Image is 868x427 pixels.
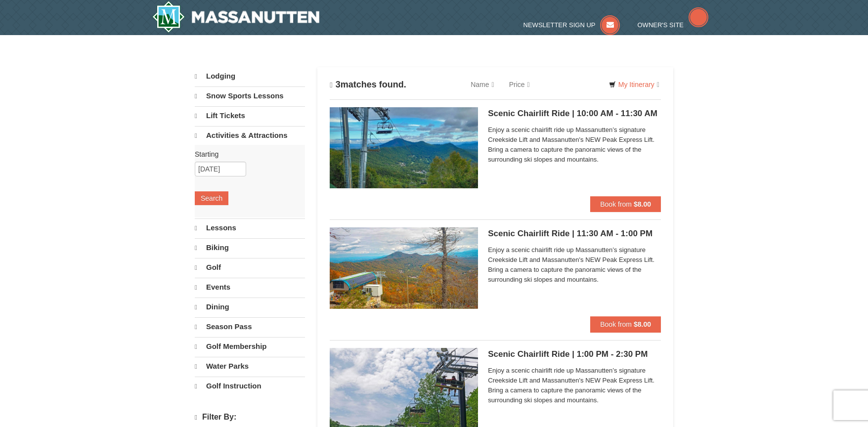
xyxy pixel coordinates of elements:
a: Activities & Attractions [195,126,305,145]
span: Newsletter Sign Up [523,21,596,29]
a: Biking [195,238,305,257]
img: 24896431-1-a2e2611b.jpg [330,107,478,188]
strong: $8.00 [634,200,651,208]
a: Lift Tickets [195,106,305,125]
a: My Itinerary [603,77,666,92]
img: 24896431-13-a88f1aaf.jpg [330,227,478,308]
a: Snow Sports Lessons [195,86,305,105]
a: Massanutten Resort [152,1,319,33]
a: Newsletter Sign Up [523,21,620,29]
a: Name [463,75,501,94]
a: Golf [195,258,305,277]
span: Book from [600,320,632,328]
span: 3 [336,80,341,89]
h5: Scenic Chairlift Ride | 10:00 AM - 11:30 AM [488,109,661,119]
h5: Scenic Chairlift Ride | 1:00 PM - 2:30 PM [488,349,661,359]
button: Book from $8.00 [590,316,661,332]
span: Enjoy a scenic chairlift ride up Massanutten’s signature Creekside Lift and Massanutten's NEW Pea... [488,245,661,285]
a: Season Pass [195,317,305,336]
span: Owner's Site [638,21,684,29]
span: Book from [600,200,632,208]
strong: $8.00 [634,320,651,328]
span: Enjoy a scenic chairlift ride up Massanutten’s signature Creekside Lift and Massanutten's NEW Pea... [488,125,661,165]
label: Starting [195,149,298,159]
button: Search [195,191,228,205]
img: Massanutten Resort Logo [152,1,319,33]
span: Enjoy a scenic chairlift ride up Massanutten’s signature Creekside Lift and Massanutten's NEW Pea... [488,366,661,405]
a: Golf Instruction [195,377,305,395]
a: Events [195,278,305,297]
h4: matches found. [330,80,406,90]
h4: Filter By: [195,413,305,422]
a: Lessons [195,218,305,237]
a: Price [502,75,537,94]
a: Water Parks [195,357,305,376]
button: Book from $8.00 [590,196,661,212]
h5: Scenic Chairlift Ride | 11:30 AM - 1:00 PM [488,229,661,239]
a: Golf Membership [195,337,305,356]
a: Lodging [195,67,305,85]
a: Dining [195,298,305,316]
a: Owner's Site [638,21,709,29]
